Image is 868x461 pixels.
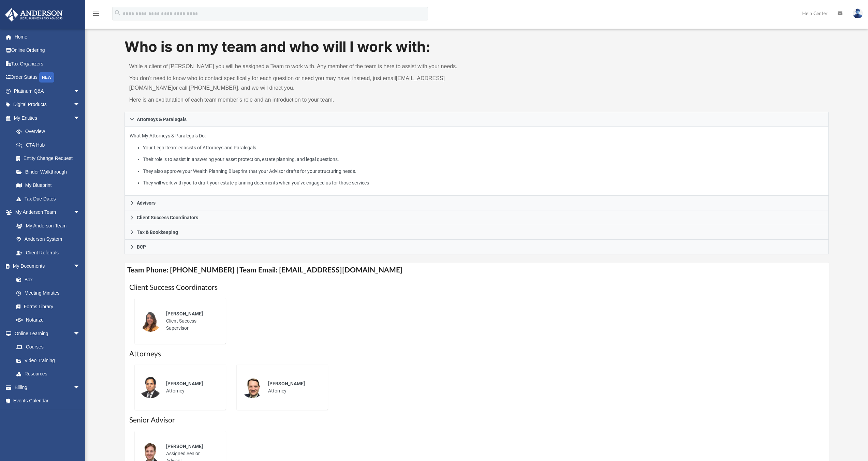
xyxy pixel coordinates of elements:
a: Client Success Coordinators [124,210,829,225]
span: arrow_drop_down [73,259,87,273]
h1: Attorneys [129,349,824,359]
span: Tax & Bookkeeping [137,230,178,235]
p: While a client of [PERSON_NAME] you will be assigned a Team to work with. Any member of the team ... [129,62,472,71]
h1: Client Success Coordinators [129,283,824,293]
a: My Documentsarrow_drop_down [5,259,87,273]
div: Client Success Supervisor [161,306,221,337]
a: Client Referrals [10,246,87,259]
a: My Entitiesarrow_drop_down [5,111,90,125]
a: My Blueprint [10,179,87,192]
a: Video Training [10,354,84,367]
span: Client Success Coordinators [137,215,198,220]
a: Tax Due Dates [10,192,90,206]
a: Tax Organizers [5,57,90,71]
div: Attorney [161,375,221,399]
a: Home [5,30,90,44]
div: NEW [39,72,54,83]
li: Your Legal team consists of Attorneys and Paralegals. [143,144,824,152]
a: Platinum Q&Aarrow_drop_down [5,84,90,98]
a: Overview [10,125,90,138]
a: [EMAIL_ADDRESS][DOMAIN_NAME] [129,75,445,91]
a: Billingarrow_drop_down [5,381,90,394]
span: arrow_drop_down [73,84,87,98]
a: Online Ordering [5,44,90,57]
p: Here is an explanation of each team member’s role and an introduction to your team. [129,95,472,105]
span: [PERSON_NAME] [166,381,203,386]
img: Anderson Advisors Platinum Portal [3,8,65,21]
span: [PERSON_NAME] [166,311,203,316]
h4: Team Phone: [PHONE_NUMBER] | Team Email: [EMAIL_ADDRESS][DOMAIN_NAME] [124,263,829,278]
a: Resources [10,367,87,381]
a: BCP [124,240,829,254]
a: Courses [10,340,87,354]
a: Binder Walkthrough [10,165,90,179]
a: menu [92,13,100,18]
a: Digital Productsarrow_drop_down [5,98,90,111]
span: BCP [137,244,146,249]
span: arrow_drop_down [73,327,87,341]
a: Tax & Bookkeeping [124,225,829,240]
a: Online Learningarrow_drop_down [5,327,87,340]
p: You don’t need to know who to contact specifically for each question or need you may have; instea... [129,74,472,93]
a: Entity Change Request [10,152,90,165]
i: search [114,9,121,17]
a: CTA Hub [10,138,90,152]
a: My Anderson Teamarrow_drop_down [5,206,87,219]
li: They will work with you to draft your estate planning documents when you’ve engaged us for those ... [143,179,824,187]
a: Attorneys & Paralegals [124,112,829,127]
span: [PERSON_NAME] [268,381,305,386]
a: Box [10,273,84,286]
span: Advisors [137,200,156,205]
span: arrow_drop_down [73,206,87,220]
i: menu [92,10,100,18]
img: thumbnail [139,376,161,398]
a: Advisors [124,196,829,210]
a: Notarize [10,313,87,327]
img: User Pic [853,9,863,18]
img: thumbnail [241,376,263,398]
span: Attorneys & Paralegals [137,117,187,122]
span: arrow_drop_down [73,98,87,112]
h1: Senior Advisor [129,415,824,425]
img: thumbnail [139,310,161,332]
div: Attorneys & Paralegals [124,127,829,196]
a: Order StatusNEW [5,71,90,85]
div: Attorney [263,375,323,399]
p: What My Attorneys & Paralegals Do: [130,132,824,187]
a: My Anderson Team [10,219,84,233]
li: They also approve your Wealth Planning Blueprint that your Advisor drafts for your structuring ne... [143,167,824,176]
span: [PERSON_NAME] [166,444,203,449]
span: arrow_drop_down [73,111,87,125]
a: Meeting Minutes [10,286,87,300]
li: Their role is to assist in answering your asset protection, estate planning, and legal questions. [143,155,824,164]
a: Events Calendar [5,394,90,408]
a: Anderson System [10,233,87,246]
a: Forms Library [10,300,84,313]
h1: Who is on my team and who will I work with: [124,37,829,57]
span: arrow_drop_down [73,381,87,395]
